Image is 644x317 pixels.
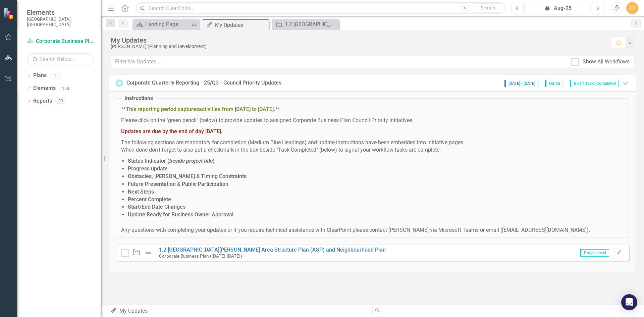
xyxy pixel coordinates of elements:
[121,95,156,102] legend: Instructions
[50,73,61,78] div: 2
[128,165,168,172] strong: Progress update
[111,56,567,68] input: Filter My Updates...
[33,97,52,105] a: Reports
[219,173,247,179] strong: Constraints
[121,106,199,112] strong: **This reporting period captures
[27,53,94,65] input: Search Below...
[128,196,171,203] strong: Percent Complete
[121,117,624,124] p: Please click on the "green pencil" (below) to provide updates to assigned Corporate Business Plan...
[621,294,637,310] div: Open Intercom Messenger
[626,2,638,14] button: TT
[144,249,152,257] img: Not Defined
[111,37,604,44] div: My Updates
[27,38,94,45] a: Corporate Business Plan ([DATE]-[DATE])
[33,85,56,92] a: Elements
[526,2,590,14] button: Aug-25
[33,72,47,80] a: Plans
[128,173,218,179] strong: Obstacles, [PERSON_NAME] & Timing
[159,247,386,253] a: 1.2 [GEOGRAPHIC_DATA][PERSON_NAME] Area Structure Plan (ASP) and Neighbourhood Plan
[215,21,268,29] div: My Updates
[528,4,588,12] div: Aug-25
[481,5,495,10] span: Search
[274,20,337,29] a: 1.2 [GEOGRAPHIC_DATA][PERSON_NAME] Area Structure Plan (ASP) and Neighbourhood Plan
[145,20,190,29] div: Landing Page
[27,16,94,28] small: [GEOGRAPHIC_DATA], [GEOGRAPHIC_DATA]
[128,181,228,187] strong: Future Presentation & Public Participation
[128,204,185,210] strong: Start/End Date Changes
[110,307,367,315] div: My Updates
[128,189,154,195] strong: Next Steps
[59,86,72,91] div: 150
[121,219,624,234] p: Any questions with completing your updates or if you require technical assistance with ClearPoint...
[27,8,94,16] span: Elements
[136,2,506,14] input: Search ClearPoint...
[134,20,190,29] a: Landing Page
[3,8,15,19] img: ClearPoint Strategy
[121,139,465,153] span: The following sections are mandatory for completion (Medium Blue Headings) and update instruction...
[583,58,630,66] div: Show All Workflows
[570,80,619,87] span: 0 of 1 Tasks Completed
[285,20,337,29] div: 1.2 [GEOGRAPHIC_DATA][PERSON_NAME] Area Structure Plan (ASP) and Neighbourhood Plan
[121,128,223,135] span: Updates are due by the end of day [DATE].
[128,158,215,164] strong: Status Indicator ( )
[111,44,604,49] div: [PERSON_NAME] (Planning and Development)
[169,158,213,164] em: beside project title
[545,80,563,87] span: Q3-25
[199,106,280,112] strong: activities from [DATE] to [DATE].**
[126,79,281,87] div: Corporate Quarterly Reporting - 25/Q3 - Council Priority Updates
[55,98,66,104] div: 23
[471,3,504,13] button: Search
[159,253,242,259] small: Corporate Business Plan ([DATE]-[DATE])
[504,80,538,87] span: [DATE] - [DATE]
[580,249,609,257] span: Project Lead
[128,211,233,218] strong: Update Ready for Business Owner Approval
